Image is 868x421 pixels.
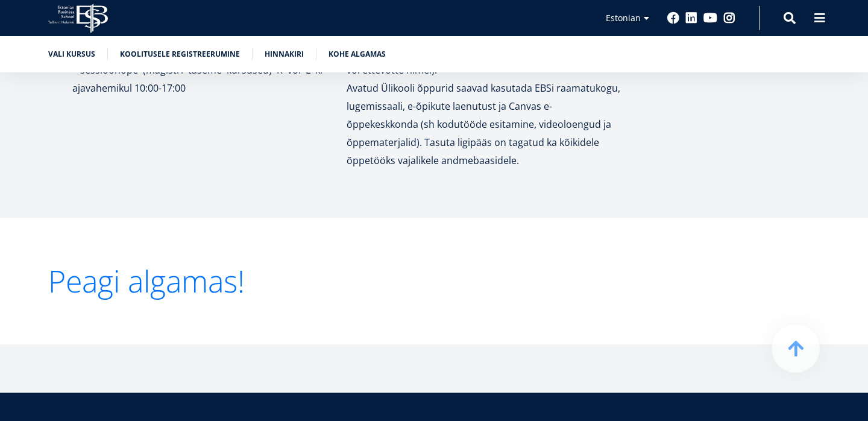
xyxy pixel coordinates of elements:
a: Vali kursus [48,48,95,60]
a: Linkedin [685,12,697,24]
a: Youtube [703,12,717,24]
a: Hinnakiri [265,48,304,60]
p: Avatud Ülikooli õppurid saavad kasutada EBSi raamatukogu, lugemissaali, e-õpikute laenutust ja Ca... [347,79,621,169]
a: Instagram [723,12,735,24]
a: Peagi algamas! [48,266,245,296]
a: Kohe algamas [329,48,386,60]
span: First name [286,1,324,11]
a: Koolitusele registreerumine [120,48,240,60]
a: Facebook [667,12,679,24]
